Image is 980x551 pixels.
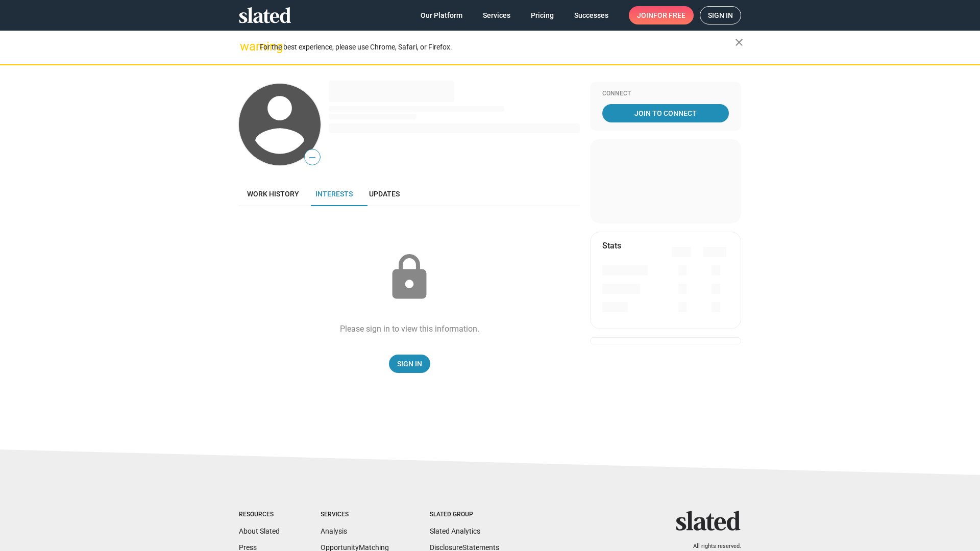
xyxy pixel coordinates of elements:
[384,252,435,303] mat-icon: lock
[483,6,510,24] span: Services
[733,36,745,48] mat-icon: close
[637,6,685,24] span: Join
[397,355,422,373] span: Sign In
[321,527,347,535] a: Analysis
[412,6,471,24] a: Our Platform
[315,190,353,198] span: Interests
[566,6,617,24] a: Successes
[361,182,408,206] a: Updates
[708,7,733,24] span: Sign in
[430,511,499,519] div: Slated Group
[475,6,519,24] a: Services
[430,527,480,535] a: Slated Analytics
[340,323,479,334] div: Please sign in to view this information.
[653,6,685,24] span: for free
[602,104,729,122] a: Join To Connect
[239,511,280,519] div: Resources
[321,511,389,519] div: Services
[259,40,735,54] div: For the best experience, please use Chrome, Safari, or Firefox.
[602,240,621,251] mat-card-title: Stats
[629,6,694,24] a: Joinfor free
[239,182,307,206] a: Work history
[240,40,252,53] mat-icon: warning
[307,182,361,206] a: Interests
[239,527,280,535] a: About Slated
[523,6,562,24] a: Pricing
[389,355,430,373] a: Sign In
[369,190,400,198] span: Updates
[604,104,727,122] span: Join To Connect
[602,90,729,98] div: Connect
[247,190,299,198] span: Work history
[531,6,554,24] span: Pricing
[421,6,462,24] span: Our Platform
[305,151,320,164] span: —
[574,6,608,24] span: Successes
[700,6,741,24] a: Sign in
